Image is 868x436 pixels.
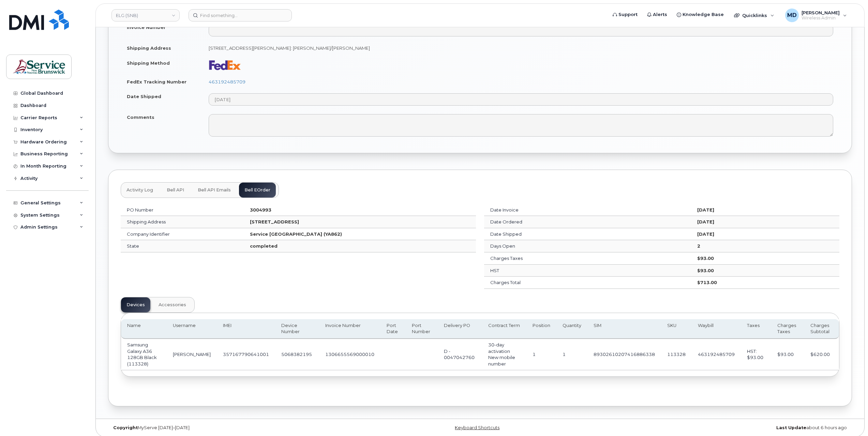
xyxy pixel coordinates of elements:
td: Date Invoice [484,204,691,216]
th: Position [526,319,556,339]
td: D - 0047042760 [438,339,482,370]
div: MyServe [DATE]–[DATE] [108,425,356,431]
th: Username [167,319,217,339]
th: Charges Subtotal [804,319,839,339]
th: Quantity [556,319,587,339]
th: Delivery PO [438,319,482,339]
span: Alerts [653,11,667,18]
td: [PERSON_NAME] [167,339,217,370]
label: FedEx Tracking Number [127,79,186,85]
span: MD [787,11,797,19]
td: HST [484,265,691,277]
div: Quicklinks [729,9,779,22]
th: Contract Term [482,319,526,339]
td: State [121,240,244,252]
th: SKU [661,319,692,339]
th: SIM [587,319,661,339]
td: 1 [526,339,556,370]
td: 357167790641001 [217,339,275,370]
div: about 6 hours ago [604,425,852,431]
td: Charges Taxes [484,252,691,265]
span: Bell API Emails [198,187,231,193]
strong: Service [GEOGRAPHIC_DATA] (YA862) [250,231,342,237]
th: Invoice Number [319,319,380,339]
strong: [DATE] [697,207,714,213]
td: Shipping Address [121,216,244,228]
td: $620.00 [804,339,839,370]
td: Date Ordered [484,216,691,228]
td: Charges Total [484,277,691,289]
strong: [STREET_ADDRESS] [250,219,299,224]
span: [PERSON_NAME] [802,10,840,15]
strong: $93.00 [697,255,714,261]
strong: 2 [697,243,700,249]
span: Accessories [159,302,186,308]
td: Date Shipped [484,228,691,240]
div: Matthew Deveau [780,9,852,22]
label: Comments [127,114,154,121]
strong: [DATE] [697,231,714,237]
th: Port Number [406,319,438,339]
strong: Last Update [776,425,806,430]
td: Samsung Galaxy A36 128GB Black (113328) [121,339,167,370]
label: Shipping Address [127,45,171,51]
td: 89302610207416886338 [587,339,661,370]
td: 30-day activation New mobile number [482,339,526,370]
a: ELG (SNB) [111,9,180,21]
a: 463192485709 [209,79,245,84]
strong: [DATE] [697,219,714,224]
td: Days Open [484,240,691,252]
img: fedex-bc01427081be8802e1fb5a1adb1132915e58a0589d7a9405a0dcbe1127be6add.png [209,60,241,70]
span: Quicklinks [742,13,767,18]
a: Keyboard Shortcuts [455,425,499,430]
a: Support [608,8,642,21]
th: Name [121,319,167,339]
label: Invoice Number [127,24,166,31]
strong: completed [250,243,278,249]
td: [STREET_ADDRESS][PERSON_NAME]: [PERSON_NAME]/[PERSON_NAME] [203,41,839,56]
label: Shipping Method [127,60,170,66]
td: 463192485709 [692,339,741,370]
strong: $713.00 [697,280,717,285]
a: Alerts [642,8,672,21]
th: Charges Taxes [771,319,804,339]
strong: 3004993 [250,207,271,213]
td: 5068382195 [275,339,319,370]
span: HST: $93.00 [747,348,763,360]
td: PO Number [121,204,244,216]
th: IMEI [217,319,275,339]
th: Waybill [692,319,741,339]
th: Taxes [741,319,771,339]
span: Bell API [167,187,184,193]
td: 1306655569000010 [319,339,380,370]
td: $93.00 [771,339,804,370]
strong: $93.00 [697,268,714,273]
td: 1 [556,339,587,370]
th: Port Date [380,319,406,339]
label: Date Shipped [127,93,161,100]
strong: Copyright [113,425,138,430]
input: Find something... [189,9,292,21]
span: Activity Log [126,187,153,193]
span: Knowledge Base [683,11,724,18]
span: Wireless Admin [802,15,840,21]
a: Knowledge Base [672,8,729,21]
th: Device Number [275,319,319,339]
td: Company Identifier [121,228,244,240]
td: 113328 [661,339,692,370]
span: Support [618,11,638,18]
